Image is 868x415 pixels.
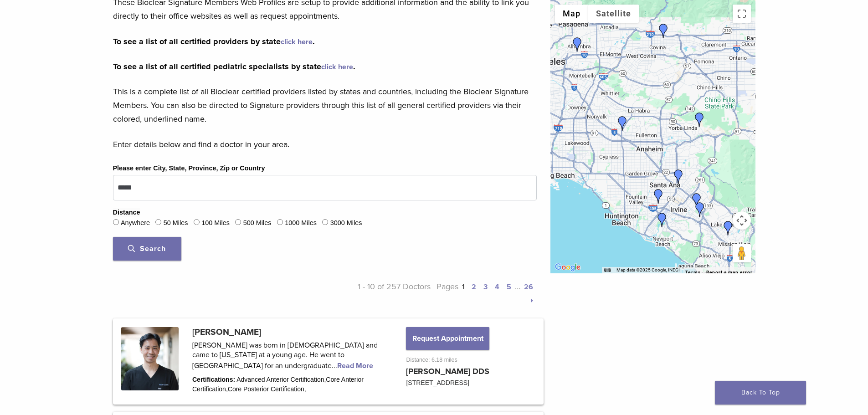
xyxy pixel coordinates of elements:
[715,381,806,405] a: Back To Top
[128,244,166,253] span: Search
[113,237,181,261] button: Search
[113,138,537,151] p: Enter details below and find a doctor in your area.
[201,218,230,228] label: 100 Miles
[615,116,630,131] div: Dr. Henry Chung
[721,221,735,236] div: Dr. Vanessa Cruz
[570,37,585,52] div: Dr. Benjamin Lu
[689,193,704,208] div: Dr. Frank Raymer
[524,282,533,292] a: 26
[113,85,537,126] p: This is a complete list of all Bioclear certified providers listed by states and countries, inclu...
[693,202,707,217] div: Rice Dentistry
[113,208,140,218] legend: Distance
[733,5,751,23] button: Toggle fullscreen view
[495,282,499,292] a: 4
[113,36,315,46] strong: To see a list of all certified providers by state .
[325,280,431,307] p: 1 - 10 of 257 Doctors
[321,62,353,72] a: click here
[553,261,583,273] a: Open this area in Google Maps (opens a new window)
[733,244,751,262] button: Drag Pegman onto the map to open Street View
[685,270,701,275] a: Terms (opens in new tab)
[281,37,313,46] a: click here
[651,189,666,204] div: Dr. Randy Fong
[483,282,488,292] a: 3
[656,24,671,38] div: Dr. Joy Helou
[121,218,150,228] label: Anywhere
[692,113,707,127] div: Dr. Rajeev Prasher
[604,267,611,273] button: Keyboard shortcuts
[515,282,520,292] span: …
[113,164,265,174] label: Please enter City, State, Province, Zip or Country
[507,282,511,292] a: 5
[113,61,355,72] strong: To see a list of all certified pediatric specialists by state .
[655,213,669,227] div: Dr. James Chau
[330,218,362,228] label: 3000 Miles
[671,169,686,184] div: Dr. Eddie Kao
[243,218,272,228] label: 500 Miles
[462,282,464,292] a: 1
[431,280,537,307] p: Pages
[406,327,489,350] button: Request Appointment
[588,5,639,23] button: Show satellite imagery
[706,270,753,275] a: Report a map error
[472,282,476,292] a: 2
[553,261,583,273] img: Google
[285,218,317,228] label: 1000 Miles
[616,267,680,272] span: Map data ©2025 Google, INEGI
[555,5,588,23] button: Show street map
[164,218,188,228] label: 50 Miles
[733,211,751,230] button: Map camera controls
